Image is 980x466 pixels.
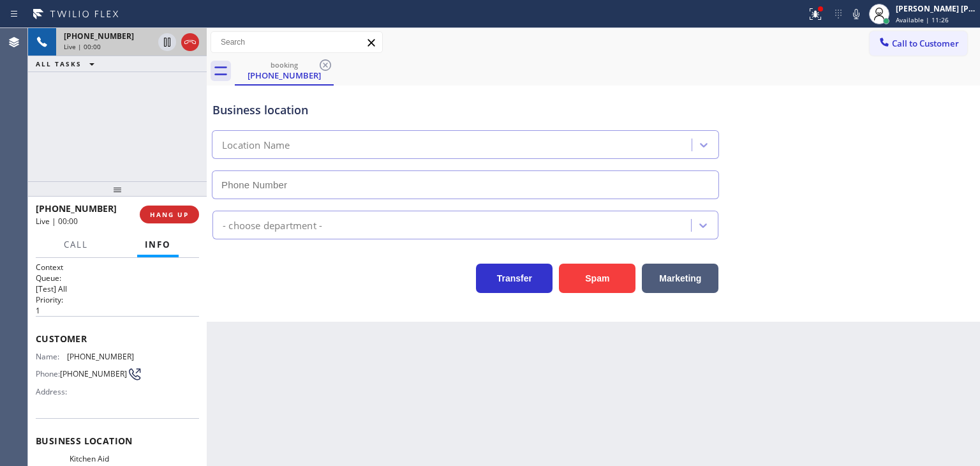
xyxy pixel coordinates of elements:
span: ALL TASKS [36,59,82,68]
p: [Test] All [36,283,199,294]
input: Search [211,32,382,52]
span: Phone: [36,369,60,379]
span: Customer [36,333,199,345]
button: Hang up [181,33,199,51]
h2: Priority: [36,294,199,305]
span: Business location [36,435,199,447]
p: 1 [36,305,199,316]
span: [PHONE_NUMBER] [67,352,134,361]
div: - choose department - [223,218,322,232]
button: Hold Customer [158,33,176,51]
span: Call to Customer [892,38,959,49]
button: Call to Customer [870,31,967,56]
button: HANG UP [140,206,199,223]
button: Transfer [476,264,553,293]
span: [PHONE_NUMBER] [36,202,117,214]
button: Call [56,232,96,257]
input: Phone Number [212,170,719,199]
h2: Queue: [36,273,199,283]
h1: Context [36,262,199,273]
span: [PHONE_NUMBER] [64,31,134,41]
button: Info [137,232,179,257]
div: booking [236,60,332,70]
span: HANG UP [150,210,189,219]
span: Live | 00:00 [36,216,78,227]
button: ALL TASKS [28,56,107,71]
div: Location Name [222,138,290,153]
span: Call [64,239,88,250]
span: Live | 00:00 [64,42,101,51]
span: Info [145,239,171,250]
button: Mute [847,5,865,23]
div: Business location [212,101,718,119]
span: Name: [36,352,67,361]
span: Address: [36,387,70,396]
div: (541) 844-6102 [236,57,332,84]
span: [PHONE_NUMBER] [60,369,127,379]
div: [PERSON_NAME] [PERSON_NAME] [896,3,976,14]
button: Marketing [642,264,718,293]
div: [PHONE_NUMBER] [236,70,332,81]
button: Spam [559,264,635,293]
span: Available | 11:26 [896,15,949,24]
